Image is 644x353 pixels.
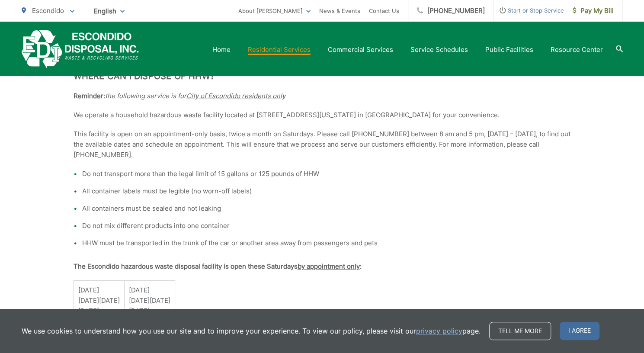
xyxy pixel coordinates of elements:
p: This facility is open on an appointment-only basis, twice a month on Saturdays. Please call [PHON... [74,129,571,160]
span: I agree [560,322,599,340]
u: City of Escondido residents only [186,92,285,100]
a: Public Facilities [485,45,533,55]
strong: Reminder: [74,92,105,100]
strong: The Escondido hazardous waste disposal facility is open these Saturdays : [74,262,362,270]
a: EDCD logo. Return to the homepage. [22,30,139,69]
a: privacy policy [416,326,462,336]
a: News & Events [319,6,360,16]
a: Resource Center [551,45,603,55]
span: by appointment only [298,262,360,270]
li: All containers must be sealed and not leaking [82,203,571,214]
li: Do not transport more than the legal limit of 15 gallons or 125 pounds of HHW [82,169,571,179]
span: English [87,3,131,19]
li: HHW must be transported in the trunk of the car or another area away from passengers and pets [82,238,571,248]
h2: Where can I dispose of HHW? [74,71,571,81]
span: Pay My Bill [573,6,614,16]
li: All container labels must be legible (no worn-off labels) [82,186,571,196]
em: the following service is for [105,92,285,100]
a: Tell me more [489,322,551,340]
span: Escondido [32,6,64,15]
a: Service Schedules [410,45,468,55]
a: Commercial Services [328,45,393,55]
a: Home [212,45,231,55]
li: Do not mix different products into one container [82,221,571,231]
a: Contact Us [369,6,399,16]
a: Residential Services [248,45,311,55]
a: About [PERSON_NAME] [238,6,311,16]
p: We operate a household hazardous waste facility located at [STREET_ADDRESS][US_STATE] in [GEOGRAP... [74,110,571,120]
p: We use cookies to understand how you use our site and to improve your experience. To view our pol... [22,326,481,336]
